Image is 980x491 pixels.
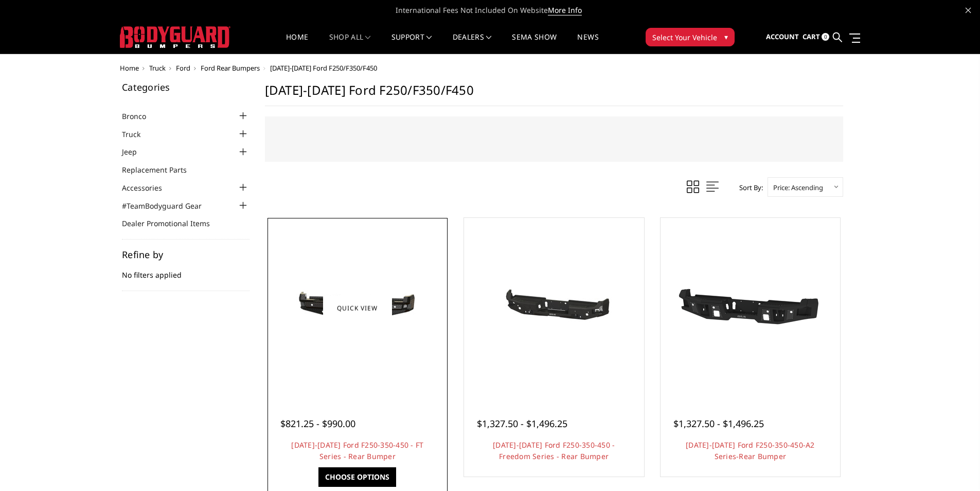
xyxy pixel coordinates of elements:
[673,417,764,430] span: $1,327.50 - $1,496.25
[291,440,423,461] a: [DATE]-[DATE] Ford F250-350-450 - FT Series - Rear Bumper
[122,250,250,291] div: No filters applied
[323,296,392,320] a: Quick view
[318,467,396,487] a: Choose Options
[122,129,153,140] a: Truck
[548,5,582,15] a: More Info
[477,417,567,430] span: $1,327.50 - $1,496.25
[265,82,843,106] h1: [DATE]-[DATE] Ford F250/F350/F450
[122,111,159,122] a: Bronco
[467,221,642,396] a: 2023-2025 Ford F250-350-450 - Freedom Series - Rear Bumper 2023-2025 Ford F250-350-450 - Freedom ...
[286,33,308,54] a: Home
[512,33,557,54] a: SEMA Show
[280,417,355,430] span: $821.25 - $990.00
[120,26,230,48] img: BODYGUARD BUMPERS
[663,221,838,396] a: 2023-2025 Ford F250-350-450-A2 Series-Rear Bumper 2023-2025 Ford F250-350-450-A2 Series-Rear Bumper
[822,33,829,41] span: 0
[929,442,980,491] iframe: Chat Widget
[122,200,215,211] a: #TeamBodyguard Gear
[668,262,832,354] img: 2023-2025 Ford F250-350-450-A2 Series-Rear Bumper
[275,269,440,347] img: 2023-2025 Ford F250-350-450 - FT Series - Rear Bumper
[646,28,735,46] button: Select Your Vehicle
[391,33,432,54] a: Support
[329,33,371,54] a: shop all
[120,63,139,73] a: Home
[149,63,166,73] a: Truck
[122,146,150,157] a: Jeep
[724,31,728,42] span: ▾
[270,221,445,396] a: 2023-2025 Ford F250-350-450 - FT Series - Rear Bumper
[122,182,175,193] a: Accessories
[577,33,598,54] a: News
[803,32,820,41] span: Cart
[766,23,799,51] a: Account
[201,63,260,73] a: Ford Rear Bumpers
[766,32,799,41] span: Account
[803,23,829,51] a: Cart 0
[122,250,250,259] h5: Refine by
[270,63,377,73] span: [DATE]-[DATE] Ford F250/F350/F450
[122,218,223,229] a: Dealer Promotional Items
[122,82,250,92] h5: Categories
[493,440,615,461] a: [DATE]-[DATE] Ford F250-350-450 - Freedom Series - Rear Bumper
[734,180,763,195] label: Sort By:
[652,32,717,43] span: Select Your Vehicle
[122,164,200,175] a: Replacement Parts
[453,33,492,54] a: Dealers
[686,440,815,461] a: [DATE]-[DATE] Ford F250-350-450-A2 Series-Rear Bumper
[176,63,190,73] a: Ford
